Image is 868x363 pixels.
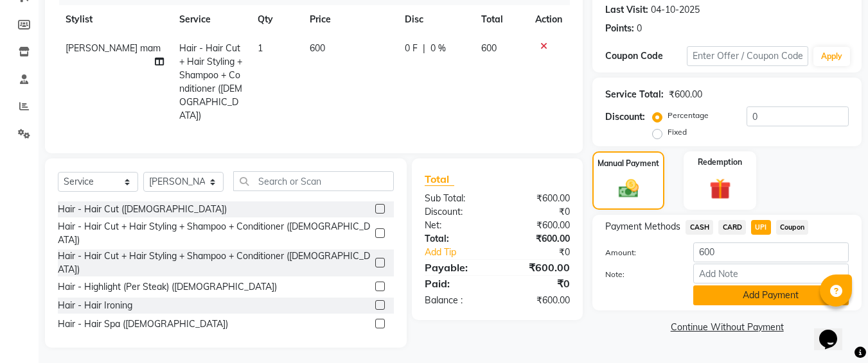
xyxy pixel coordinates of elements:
[598,158,659,169] label: Manual Payment
[58,280,277,294] div: Hair - Highlight (Per Steak) ([DEMOGRAPHIC_DATA])
[58,220,370,247] div: Hair - Hair Cut + Hair Styling + Shampoo + Conditioner ([DEMOGRAPHIC_DATA])
[693,285,849,305] button: Add Payment
[310,42,325,54] span: 600
[58,317,228,331] div: Hair - Hair Spa ([DEMOGRAPHIC_DATA])
[258,42,263,54] span: 1
[430,42,446,55] span: 0 %
[668,110,709,121] label: Percentage
[474,5,528,34] th: Total
[423,42,425,55] span: |
[179,42,242,121] span: Hair - Hair Cut + Hair Styling + Shampoo + Conditioner ([DEMOGRAPHIC_DATA])
[687,46,808,66] input: Enter Offer / Coupon Code
[58,203,227,216] div: Hair - Hair Cut ([DEMOGRAPHIC_DATA])
[776,220,809,235] span: Coupon
[497,232,580,246] div: ₹600.00
[415,219,497,232] div: Net:
[58,249,370,276] div: Hair - Hair Cut + Hair Styling + Shampoo + Conditioner ([DEMOGRAPHIC_DATA])
[415,260,497,275] div: Payable:
[698,156,742,168] label: Redemption
[751,220,771,235] span: UPI
[814,312,855,350] iframe: chat widget
[58,5,172,34] th: Stylist
[595,321,859,334] a: Continue Without Payment
[703,176,738,202] img: _gift.svg
[596,269,683,280] label: Note:
[605,220,680,233] span: Payment Methods
[612,177,645,200] img: _cash.svg
[605,110,645,124] div: Discount:
[497,205,580,219] div: ₹0
[415,294,497,307] div: Balance :
[497,260,580,275] div: ₹600.00
[250,5,302,34] th: Qty
[66,42,161,54] span: [PERSON_NAME] mam
[686,220,713,235] span: CASH
[302,5,397,34] th: Price
[497,219,580,232] div: ₹600.00
[651,3,700,17] div: 04-10-2025
[397,5,474,34] th: Disc
[813,47,850,66] button: Apply
[605,49,686,63] div: Coupon Code
[668,126,687,138] label: Fixed
[415,246,511,259] a: Add Tip
[233,171,394,191] input: Search or Scan
[481,42,497,54] span: 600
[605,3,648,17] div: Last Visit:
[425,173,454,186] span: Total
[415,205,497,219] div: Discount:
[596,247,683,258] label: Amount:
[415,232,497,246] div: Total:
[497,294,580,307] div: ₹600.00
[693,242,849,262] input: Amount
[497,276,580,291] div: ₹0
[58,299,132,312] div: Hair - Hair Ironing
[718,220,746,235] span: CARD
[172,5,250,34] th: Service
[415,192,497,205] div: Sub Total:
[605,22,634,35] div: Points:
[637,22,642,35] div: 0
[605,88,664,101] div: Service Total:
[415,276,497,291] div: Paid:
[527,5,570,34] th: Action
[405,42,418,55] span: 0 F
[669,88,702,101] div: ₹600.00
[693,264,849,283] input: Add Note
[511,246,580,259] div: ₹0
[497,192,580,205] div: ₹600.00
